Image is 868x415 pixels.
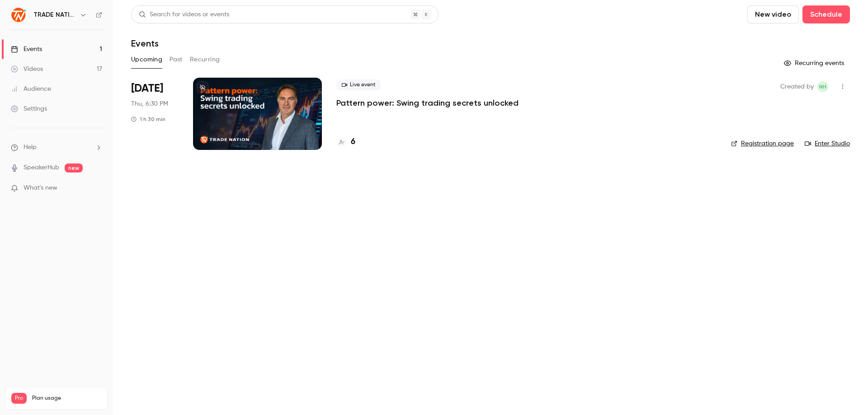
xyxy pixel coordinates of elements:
button: Past [170,52,183,67]
div: Aug 28 Thu, 7:30 PM (Africa/Johannesburg) [131,78,179,150]
div: Events [11,45,42,54]
button: Upcoming [131,52,162,67]
div: Audience [11,84,51,93]
span: Live event [336,79,381,90]
a: Registration page [731,139,794,148]
a: 6 [336,136,355,148]
div: Settings [11,104,47,113]
span: Pro [11,393,27,404]
iframe: Noticeable Trigger [91,184,102,192]
a: Enter Studio [805,139,850,148]
span: Plan usage [32,395,102,402]
li: help-dropdown-opener [11,143,102,152]
a: Pattern power: Swing trading secrets unlocked [336,98,519,108]
button: Recurring [190,52,220,67]
span: [DATE] [131,81,163,96]
div: Search for videos or events [139,10,229,19]
button: Recurring events [780,56,850,70]
button: New video [747,5,799,23]
div: 1 h 30 min [131,116,165,123]
span: Help [24,143,37,152]
span: NH [819,81,826,92]
h6: TRADE NATION [33,10,76,19]
span: Thu, 6:30 PM [131,99,168,108]
span: Created by [780,81,814,92]
span: What's new [24,183,57,193]
span: Nicole Henn [817,81,828,92]
a: SpeakerHub [24,163,59,173]
h1: Events [131,38,159,49]
div: Videos [11,65,43,74]
span: new [65,163,83,173]
button: Schedule [802,5,850,23]
img: TRADE NATION [11,8,26,22]
h4: 6 [351,136,355,148]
